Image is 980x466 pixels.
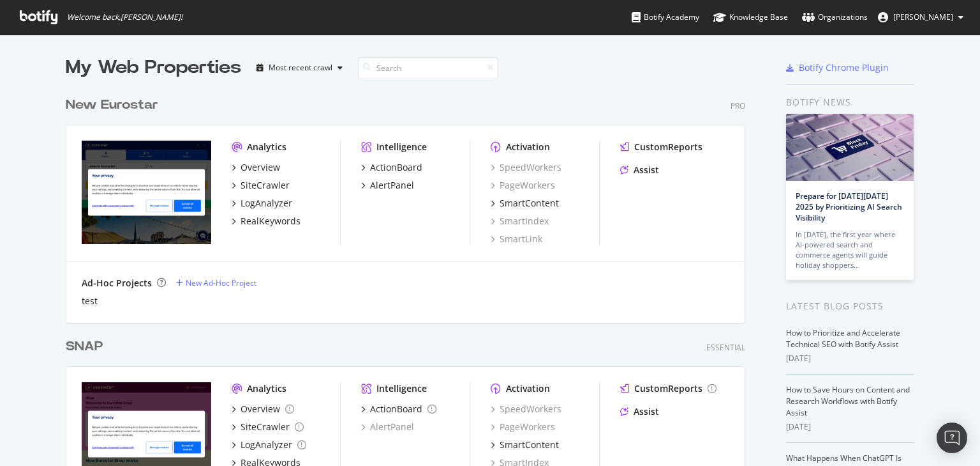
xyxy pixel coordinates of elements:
[241,403,280,416] div: Overview
[786,61,889,74] a: Botify Chrome Plugin
[241,439,292,451] div: LogAnalyzer
[358,57,498,79] input: Search
[937,423,967,453] div: Open Intercom Messenger
[241,161,280,174] div: Overview
[361,179,414,192] a: AlertPanel
[66,55,241,81] div: My Web Properties
[620,405,659,418] a: Assist
[620,141,702,153] a: CustomReports
[491,161,561,174] a: SpeedWorkers
[232,421,304,433] a: SiteCrawler
[247,382,286,395] div: Analytics
[232,161,280,174] a: Overview
[491,421,555,433] a: PageWorkers
[376,141,427,153] div: Intelligence
[66,96,158,114] div: New Eurostar
[82,141,211,244] img: www.eurostar.com
[241,197,292,210] div: LogAnalyzer
[232,215,301,228] a: RealKeywords
[620,382,716,395] a: CustomReports
[632,11,699,24] div: Botify Academy
[67,12,182,22] span: Welcome back, [PERSON_NAME] !
[491,439,559,451] a: SmartContent
[491,215,549,228] a: SmartIndex
[731,100,745,111] div: Pro
[232,439,306,451] a: LogAnalyzer
[361,421,414,433] a: AlertPanel
[376,382,427,395] div: Intelligence
[82,277,152,290] div: Ad-Hoc Projects
[786,95,914,109] div: Botify news
[247,141,286,153] div: Analytics
[66,338,103,356] div: SNAP
[706,342,745,353] div: Essential
[796,190,902,223] a: Prepare for [DATE][DATE] 2025 by Prioritizing AI Search Visibility
[786,384,910,418] a: How to Save Hours on Content and Research Workflows with Botify Assist
[66,96,163,114] a: New Eurostar
[82,295,98,307] a: test
[361,403,436,416] a: ActionBoard
[241,421,290,433] div: SiteCrawler
[634,382,702,395] div: CustomReports
[500,439,559,451] div: SmartContent
[176,277,256,288] a: New Ad-Hoc Project
[786,299,914,313] div: Latest Blog Posts
[232,403,294,416] a: Overview
[491,403,561,416] a: SpeedWorkers
[796,229,904,270] div: In [DATE], the first year where AI-powered search and commerce agents will guide holiday shoppers…
[241,215,301,228] div: RealKeywords
[713,11,788,24] div: Knowledge Base
[786,114,914,181] img: Prepare for Black Friday 2025 by Prioritizing AI Search Visibility
[269,64,332,72] div: Most recent crawl
[232,197,292,210] a: LogAnalyzer
[491,179,555,192] a: PageWorkers
[893,12,953,22] span: Da Silva Eva
[370,179,414,192] div: AlertPanel
[786,421,914,433] div: [DATE]
[370,403,422,416] div: ActionBoard
[491,233,542,245] a: SmartLink
[868,7,974,27] button: [PERSON_NAME]
[186,277,256,288] div: New Ad-Hoc Project
[786,327,900,350] a: How to Prioritize and Accelerate Technical SEO with Botify Assist
[506,382,550,395] div: Activation
[506,141,550,153] div: Activation
[241,179,290,192] div: SiteCrawler
[491,197,559,210] a: SmartContent
[370,161,422,174] div: ActionBoard
[66,338,108,356] a: SNAP
[251,58,348,78] button: Most recent crawl
[802,11,868,24] div: Organizations
[799,61,889,74] div: Botify Chrome Plugin
[232,179,290,192] a: SiteCrawler
[500,197,559,210] div: SmartContent
[634,164,659,176] div: Assist
[361,161,422,174] a: ActionBoard
[634,141,702,153] div: CustomReports
[620,164,659,176] a: Assist
[786,353,914,364] div: [DATE]
[634,405,659,418] div: Assist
